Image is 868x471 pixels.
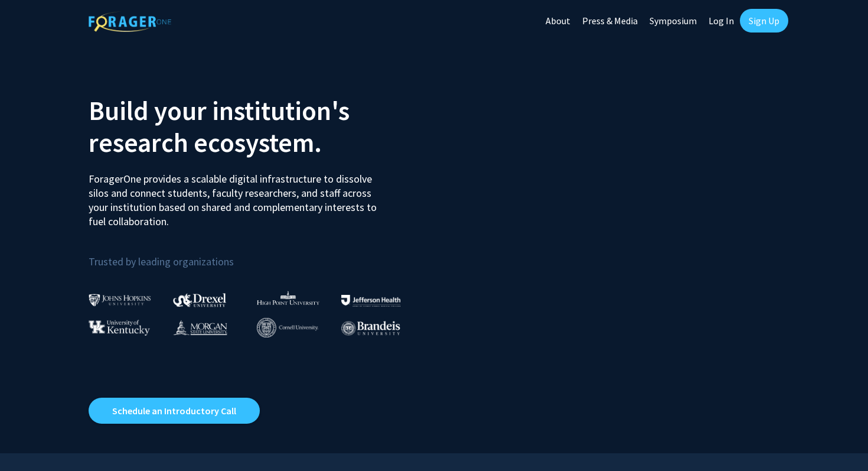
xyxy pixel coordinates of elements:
[89,320,150,336] img: University of Kentucky
[89,294,151,306] img: Johns Hopkins University
[257,291,319,305] img: High Point University
[89,398,260,424] a: Opens in a new tab
[89,11,171,32] img: ForagerOne Logo
[341,295,400,306] img: Thomas Jefferson University
[89,163,385,229] p: ForagerOne provides a scalable digital infrastructure to dissolve silos and connect students, fac...
[89,95,425,158] h2: Build your institution's research ecosystem.
[257,318,318,337] img: Cornell University
[341,321,400,336] img: Brandeis University
[173,320,227,335] img: Morgan State University
[89,238,425,271] p: Trusted by leading organizations
[740,9,788,33] a: Sign Up
[173,293,226,307] img: Drexel University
